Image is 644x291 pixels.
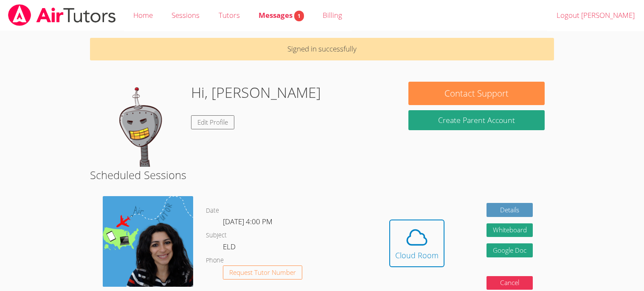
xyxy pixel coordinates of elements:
[223,217,273,226] span: [DATE] 4:00 PM
[90,38,554,60] p: Signed in successfully
[408,82,544,105] button: Contact Support
[487,276,533,290] button: Cancel
[487,243,533,257] a: Google Doc
[229,269,296,276] span: Request Tutor Number
[223,241,237,255] dd: ELD
[206,255,224,266] dt: Phone
[408,110,544,130] button: Create Parent Account
[487,223,533,237] button: Whiteboard
[206,205,219,216] dt: Date
[99,82,184,167] img: default.png
[7,4,117,26] img: airtutors_banner-c4298cdbf04f3fff15de1276eac7730deb9818008684d7c2e4769d2f7ddbe033.png
[223,265,302,280] button: Request Tutor Number
[90,167,554,183] h2: Scheduled Sessions
[389,220,444,267] button: Cloud Room
[103,196,193,287] img: air%20tutor%20avatar.png
[294,11,304,21] span: 1
[395,249,439,261] div: Cloud Room
[191,82,321,103] h1: Hi, [PERSON_NAME]
[259,10,304,20] span: Messages
[191,115,234,129] a: Edit Profile
[206,230,227,241] dt: Subject
[487,203,533,217] a: Details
